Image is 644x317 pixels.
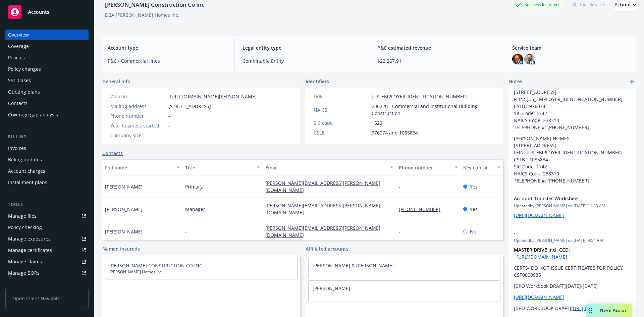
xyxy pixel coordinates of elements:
[399,206,446,212] a: [PHONE_NUMBER]
[314,129,369,136] div: CSLB
[8,245,52,256] div: Manage certificates
[5,245,89,256] a: Manage certificates
[514,294,565,300] a: [URL][DOMAIN_NAME]
[514,212,565,218] a: [URL][DOMAIN_NAME]
[8,268,40,278] div: Manage BORs
[5,98,89,109] a: Contacts
[105,206,143,213] span: [PERSON_NAME]
[514,305,631,312] p: [BPO WORKBOOK DRAFT]
[514,229,613,236] span: -
[571,305,622,311] a: [URL][DOMAIN_NAME]
[461,159,503,175] button: Key contact
[168,93,257,100] a: [URL][DOMAIN_NAME][PERSON_NAME]
[243,57,361,64] span: Combinable Entity
[314,106,369,113] div: NAICS
[628,78,636,86] a: add
[5,154,89,165] a: Billing updates
[470,183,478,190] span: Yes
[265,202,380,216] a: [PERSON_NAME][EMAIL_ADDRESS][PERSON_NAME][DOMAIN_NAME]
[512,44,631,51] span: Service team
[5,279,89,290] a: Summary of insurance
[372,103,495,117] span: 236220 - Commercial and Institutional Building Construction
[110,93,166,100] div: Website
[586,304,595,317] div: Drag to move
[399,228,406,235] a: -
[109,262,202,269] a: [PERSON_NAME] CONSTRUCTION CO INC
[372,119,382,126] span: 1522
[372,93,468,100] span: [US_EMPLOYER_IDENTIFICATION_NUMBER]
[105,228,143,235] span: [PERSON_NAME]
[5,177,89,188] a: Installment plans
[110,122,166,129] div: Year business started
[8,222,42,233] div: Policy checking
[168,112,170,119] span: -
[8,41,29,52] div: Coverage
[265,225,380,238] a: [PERSON_NAME][EMAIL_ADDRESS][PERSON_NAME][DOMAIN_NAME]
[508,78,522,86] span: Notes
[8,30,29,40] div: Overview
[5,233,89,244] a: Manage exposures
[517,254,567,260] a: [URL][DOMAIN_NAME]
[396,159,460,175] button: Phone number
[5,41,89,52] a: Coverage
[514,135,631,184] p: [PERSON_NAME] HOMES [STREET_ADDRESS] FEIN: [US_EMPLOYER_IDENTIFICATION_NUMBER] CSLB# 1085834 SIC ...
[110,103,166,110] div: Mailing address
[105,11,179,18] div: DBA: [PERSON_NAME] Homes Inc.
[399,183,406,190] a: -
[105,183,143,190] span: [PERSON_NAME]
[463,164,493,171] div: Key contact
[399,164,450,171] div: Phone number
[8,75,31,86] div: SSC Cases
[8,177,47,188] div: Installment plans
[8,154,42,165] div: Billing updates
[377,57,496,64] span: $22,267.91
[102,78,130,85] span: General info
[110,132,166,139] div: Company size
[5,87,89,97] a: Quoting plans
[306,245,348,252] a: Affiliated accounts
[508,224,636,317] div: -Updatedby [PERSON_NAME] on [DATE] 9:54 AMMASTER DRIVE Incl. CCD: [URL][DOMAIN_NAME]CERTS- DO NOT...
[5,134,89,140] div: Billing
[524,54,535,64] img: photo
[8,143,26,154] div: Invoices
[600,307,627,313] span: Nova Assist
[514,195,613,202] span: Account Transfer Worksheet
[313,262,394,269] a: [PERSON_NAME] & [PERSON_NAME]
[5,143,89,154] a: Invoices
[586,304,632,317] button: Nova Assist
[5,109,89,120] a: Coverage gap analysis
[508,41,636,190] div: NOTES: entity names, FEIN#s, CSLB#’s etcUpdatedby [PERSON_NAME] on [DATE] 12:39 PMNotes about eac...
[263,159,396,175] button: Email
[185,228,187,235] span: -
[508,190,636,224] div: Account Transfer WorksheetUpdatedby [PERSON_NAME] on [DATE] 11:33 AM[URL][DOMAIN_NAME]
[5,222,89,233] a: Policy checking
[514,203,631,209] span: Updated by [PERSON_NAME] on [DATE] 11:33 AM
[265,164,386,171] div: Email
[514,264,631,278] p: CERTS- DO NOT ISSUE CERTIFICATES FOR POLICY CST0000935
[5,211,89,221] a: Manage files
[8,233,51,244] div: Manage exposures
[102,159,182,175] button: Full name
[109,269,293,275] span: [PERSON_NAME] Homes Inc.
[514,237,631,244] span: Updated by [PERSON_NAME] on [DATE] 9:54 AM
[182,159,263,175] button: Title
[314,119,369,126] div: SIC code
[185,183,203,190] span: Primary
[28,9,49,15] span: Accounts
[8,256,42,267] div: Manage claims
[5,166,89,176] a: Account charges
[313,285,350,292] a: [PERSON_NAME]
[168,122,170,129] span: -
[470,228,476,235] span: No
[5,30,89,40] a: Overview
[8,279,59,290] div: Summary of insurance
[314,93,369,100] div: FEIN
[5,288,89,309] span: Open Client Navigator
[5,64,89,74] a: Policy changes
[514,282,631,289] p: [BPO Workbook DRAFT][DATE]-[DATE]
[108,57,226,64] span: P&C - Commercial lines
[470,206,478,213] span: Yes
[8,211,37,221] div: Manage files
[5,268,89,278] a: Manage BORs
[306,78,329,85] span: Identifiers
